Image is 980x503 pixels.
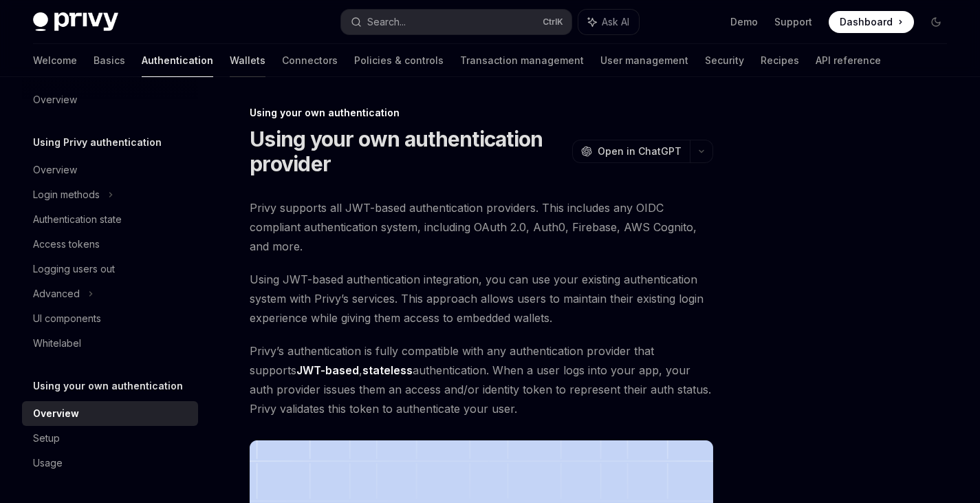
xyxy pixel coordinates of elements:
[33,261,115,277] div: Logging users out
[705,44,744,77] a: Security
[296,363,359,378] a: JWT-based
[22,257,198,281] a: Logging users out
[22,87,198,112] a: Overview
[22,158,198,182] a: Overview
[142,44,213,77] a: Authentication
[250,106,713,120] div: Using your own authentication
[22,306,198,331] a: UI components
[230,44,265,77] a: Wallets
[925,11,947,33] button: Toggle dark mode
[816,44,881,77] a: API reference
[33,236,100,253] div: Access tokens
[33,44,77,77] a: Welcome
[33,286,80,302] div: Advanced
[22,331,198,356] a: Whitelabel
[22,232,198,257] a: Access tokens
[250,198,713,256] span: Privy supports all JWT-based authentication providers. This includes any OIDC compliant authentic...
[22,401,198,426] a: Overview
[829,11,914,33] a: Dashboard
[460,44,584,77] a: Transaction management
[250,127,567,176] h1: Using your own authentication provider
[354,44,444,77] a: Policies & controls
[33,455,63,471] div: Usage
[33,92,77,108] div: Overview
[33,211,122,228] div: Authentication state
[33,405,79,422] div: Overview
[250,270,713,328] span: Using JWT-based authentication integration, you can use your existing authentication system with ...
[761,44,799,77] a: Recipes
[730,15,758,29] a: Demo
[840,15,893,29] span: Dashboard
[543,17,563,28] span: Ctrl K
[362,363,413,378] a: stateless
[600,44,688,77] a: User management
[250,341,713,418] span: Privy’s authentication is fully compatible with any authentication provider that supports , authe...
[22,426,198,451] a: Setup
[774,15,812,29] a: Support
[94,44,125,77] a: Basics
[341,10,571,34] button: Search...CtrlK
[33,12,118,32] img: dark logo
[282,44,338,77] a: Connectors
[33,430,60,447] div: Setup
[602,15,629,29] span: Ask AI
[33,186,100,203] div: Login methods
[598,145,682,158] span: Open in ChatGPT
[33,162,77,178] div: Overview
[33,310,101,327] div: UI components
[578,10,639,34] button: Ask AI
[572,140,690,163] button: Open in ChatGPT
[33,335,81,352] div: Whitelabel
[22,207,198,232] a: Authentication state
[367,14,406,30] div: Search...
[22,451,198,475] a: Usage
[33,134,162,151] h5: Using Privy authentication
[33,378,183,394] h5: Using your own authentication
